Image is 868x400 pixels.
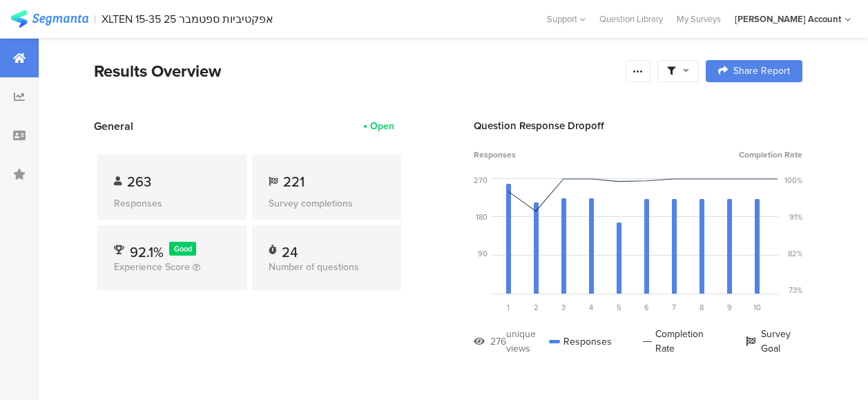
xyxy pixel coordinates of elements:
[94,59,619,84] div: Results Overview
[127,171,151,192] span: 263
[746,327,802,356] div: Survey Goal
[589,302,593,313] span: 4
[474,118,802,133] div: Question Response Dropoff
[114,260,190,274] span: Experience Score
[114,196,230,211] div: Responses
[733,66,790,76] span: Share Report
[789,211,802,222] div: 91%
[174,243,192,254] span: Good
[547,8,586,30] div: Support
[534,302,539,313] span: 2
[130,242,164,263] span: 92.1%
[269,260,359,274] span: Number of questions
[700,302,704,313] span: 8
[269,196,385,211] div: Survey completions
[10,10,88,28] img: segmanta logo
[644,302,649,313] span: 6
[753,302,761,313] span: 10
[490,334,506,349] div: 276
[592,12,670,26] a: Question Library
[478,248,488,259] div: 90
[549,327,612,356] div: Responses
[739,149,802,161] span: Completion Rate
[507,302,510,313] span: 1
[672,302,676,313] span: 7
[476,211,488,222] div: 180
[670,12,728,26] a: My Surveys
[506,327,549,356] div: unique views
[617,302,621,313] span: 5
[784,175,802,186] div: 100%
[735,12,841,26] div: [PERSON_NAME] Account
[94,11,96,27] div: |
[94,118,133,134] span: General
[474,175,488,186] div: 270
[102,12,273,26] div: XLTEN 15-35 אפקטיביות ספטמבר 25
[727,302,732,313] span: 9
[789,285,802,296] div: 73%
[561,302,566,313] span: 3
[788,248,802,259] div: 82%
[282,242,298,256] div: 24
[370,119,394,133] div: Open
[643,327,715,356] div: Completion Rate
[474,149,516,161] span: Responses
[283,171,305,192] span: 221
